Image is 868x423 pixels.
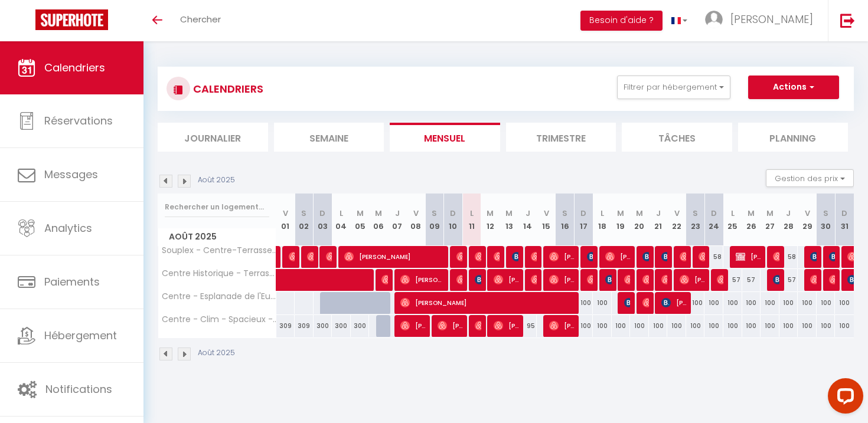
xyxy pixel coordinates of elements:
[332,315,351,337] div: 300
[617,76,730,99] button: Filtrer par hébergement
[667,194,686,246] th: 22
[198,347,235,359] p: Août 2025
[731,208,735,219] abbr: L
[580,11,663,31] button: Besoin d'aide ?
[314,315,332,337] div: 300
[661,291,687,314] span: [PERSON_NAME] [PERSON_NAME]
[693,208,698,219] abbr: S
[580,208,586,219] abbr: D
[500,194,518,246] th: 13
[505,208,513,219] abbr: M
[165,196,269,218] input: Rechercher un logement...
[736,245,761,268] span: [PERSON_NAME][MEDICAL_DATA]
[680,245,686,268] span: [PERSON_NAME]
[406,194,425,246] th: 08
[44,113,113,128] span: Réservations
[180,13,221,25] span: Chercher
[381,268,388,291] span: [PERSON_NAME]
[44,167,98,182] span: Messages
[593,292,612,314] div: 100
[805,208,810,219] abbr: V
[738,123,849,152] li: Planning
[704,315,723,337] div: 100
[575,194,593,246] th: 17
[605,268,612,291] span: [PERSON_NAME] [PERSON_NAME]
[711,208,717,219] abbr: D
[723,194,742,246] th: 25
[160,315,278,324] span: Centre - Clim - Spacieux - 5 min Gare [GEOGRAPHIC_DATA]
[556,194,575,246] th: 16
[624,291,631,314] span: [PERSON_NAME]
[642,268,649,291] span: [PERSON_NAME]
[494,245,500,268] span: [PERSON_NAME]
[798,194,817,246] th: 29
[810,268,817,291] span: [PERSON_NAME]
[537,194,556,246] th: 15
[44,60,105,75] span: Calendriers
[438,314,463,337] span: [PERSON_NAME]
[276,194,295,246] th: 01
[773,245,779,268] span: [PERSON_NAME]
[351,194,370,246] th: 05
[661,245,668,268] span: [PERSON_NAME]
[190,76,263,102] h3: CALENDRIERS
[160,269,278,278] span: Centre Historique - Terrasse - Fraîcheur Naturelle
[158,228,276,245] span: Août 2025
[686,194,705,246] th: 23
[494,268,519,291] span: [PERSON_NAME]
[274,123,384,152] li: Semaine
[326,245,332,268] span: [PERSON_NAME]
[512,245,518,268] span: [PERSON_NAME]
[357,208,364,219] abbr: M
[817,292,836,314] div: 100
[761,315,779,337] div: 100
[160,292,278,301] span: Centre - Esplanade de l'Europe - Clim - Parking
[642,291,649,314] span: [PERSON_NAME]
[45,382,112,396] span: Notifications
[779,292,798,314] div: 100
[723,292,742,314] div: 100
[295,194,314,246] th: 02
[818,373,868,423] iframe: LiveChat chat widget
[518,315,537,337] div: 95
[44,221,92,235] span: Analytics
[742,269,761,291] div: 57
[450,208,456,219] abbr: D
[575,292,593,314] div: 100
[704,292,723,314] div: 100
[549,245,575,268] span: [PERSON_NAME]
[636,208,643,219] abbr: M
[810,245,817,268] span: [PERSON_NAME]
[544,208,549,219] abbr: V
[344,245,445,268] span: [PERSON_NAME]
[624,268,631,291] span: [PERSON_NAME]
[748,76,839,99] button: Actions
[779,269,798,291] div: 57
[307,245,314,268] span: [PERSON_NAME]
[395,208,400,219] abbr: J
[475,268,481,291] span: [PERSON_NAME] [PERSON_NAME]
[351,315,370,337] div: 300
[388,194,407,246] th: 07
[680,268,705,291] span: [PERSON_NAME]
[686,292,705,314] div: 100
[506,123,616,152] li: Trimestre
[413,208,419,219] abbr: V
[332,194,351,246] th: 04
[704,194,723,246] th: 24
[766,208,774,219] abbr: M
[817,194,836,246] th: 30
[369,194,388,246] th: 06
[456,268,463,291] span: [PERSON_NAME]
[656,208,661,219] abbr: J
[593,315,612,337] div: 100
[779,194,798,246] th: 28
[835,194,854,246] th: 31
[835,315,854,337] div: 100
[766,169,854,187] button: Gestion des prix
[276,246,282,268] a: [PERSON_NAME]
[841,208,847,219] abbr: D
[44,274,100,289] span: Paiements
[817,315,836,337] div: 100
[829,268,836,291] span: [PERSON_NAME]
